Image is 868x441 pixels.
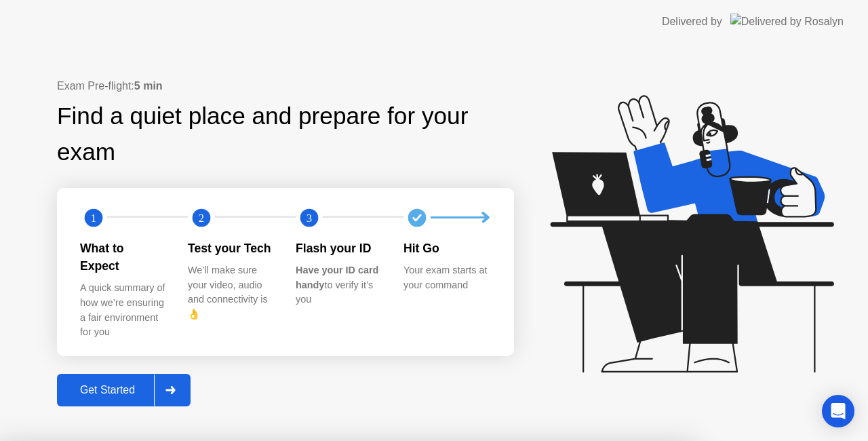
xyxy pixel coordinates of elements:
div: Test your Tech [188,239,274,257]
b: 5 min [134,80,163,92]
text: 2 [199,211,204,224]
text: 3 [307,211,312,224]
img: Delivered by Rosalyn [730,14,844,29]
div: Get Started [61,384,154,396]
div: to verify it’s you [296,263,382,307]
div: Hit Go [403,239,490,257]
text: 1 [91,211,96,224]
div: Find a quiet place and prepare for your exam [57,98,514,170]
div: What to Expect [80,239,166,275]
div: Open Intercom Messenger [822,395,854,427]
b: Have your ID card handy [296,265,378,290]
div: Exam Pre-flight: [57,78,514,94]
div: We’ll make sure your video, audio and connectivity is 👌 [188,263,274,322]
div: Your exam starts at your command [403,263,490,292]
div: A quick summary of how we’re ensuring a fair environment for you [80,281,166,339]
div: Flash your ID [296,239,382,257]
div: Delivered by [662,14,722,30]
